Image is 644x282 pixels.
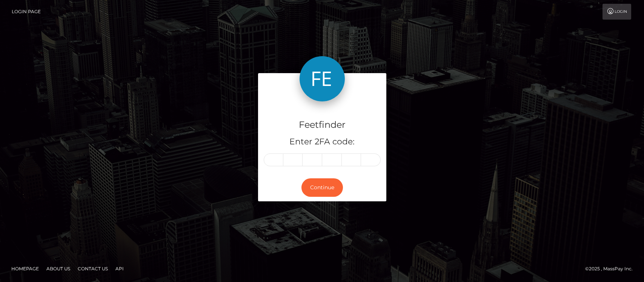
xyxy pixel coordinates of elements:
img: Feetfinder [300,56,345,101]
a: Login [603,4,631,20]
div: © 2025 , MassPay Inc. [585,265,638,273]
a: Login Page [12,4,41,20]
a: Homepage [8,263,42,274]
a: API [112,263,127,274]
h4: Feetfinder [264,118,381,132]
a: Contact Us [75,263,111,274]
button: Continue [301,178,343,197]
h5: Enter 2FA code: [264,136,381,148]
a: About Us [43,263,73,274]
